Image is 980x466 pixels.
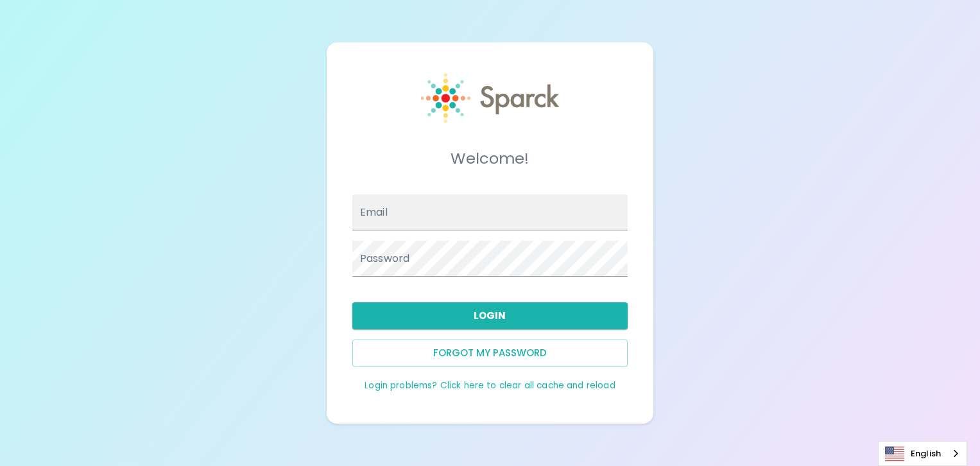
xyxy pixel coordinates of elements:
[879,442,967,465] a: English
[365,379,615,392] a: Login problems? Click here to clear all cache and reload
[421,73,558,123] img: Sparck logo
[352,340,628,367] button: Forgot my password
[878,441,967,466] aside: Language selected: English
[352,302,628,329] button: Login
[878,441,967,466] div: Language
[352,148,628,169] h5: Welcome!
